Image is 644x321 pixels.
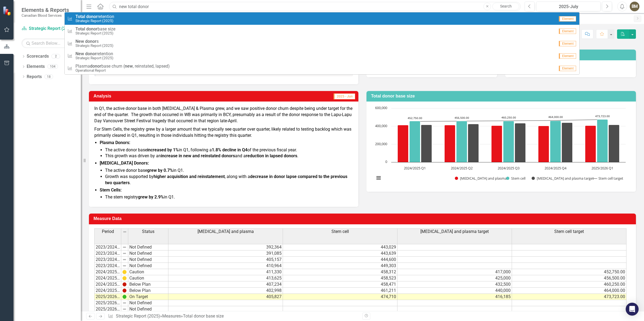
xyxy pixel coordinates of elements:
path: 2025/2026 Q1, 416,185. Whole blood and plasma target . [609,125,619,162]
td: 432,500 [397,281,512,288]
td: 464,000.00 [512,288,626,294]
td: 405,827 [168,294,283,300]
strong: donor [90,64,101,69]
span: Stem cell [331,229,349,234]
button: View chart menu, Chart [375,174,382,182]
td: Caution [128,269,168,275]
td: 2023/2024 Q2 [94,250,121,257]
small: Operational Report [75,68,170,72]
td: 411,330 [168,269,283,275]
td: 444,600 [283,257,397,263]
span: Element [559,53,576,59]
path: 2024/2025 Q3, 458,471. Stem cell. [503,121,514,162]
path: 2024/2025 Q4, 461,211. Stem cell. [550,121,561,162]
div: Total donor base size [183,313,224,319]
td: 2025/2026 Q3 [94,306,121,312]
h3: Measure Data [94,216,633,221]
td: 2024/2025 Q2 [94,275,121,281]
img: 8DAGhfEEPCf229AAAAAElFTkSuQmCC [122,301,127,305]
div: » » [108,313,358,319]
div: 18 [44,74,53,79]
text: 2025/2026 Q1 [591,166,613,170]
img: 8DAGhfEEPCf229AAAAAElFTkSuQmCC [122,257,127,262]
strong: [MEDICAL_DATA] Donors: [100,160,149,166]
td: 416,185 [397,294,512,300]
input: Search ClearPoint... [109,2,521,11]
text: 2024/2025 Q4 [545,166,567,170]
td: 460,250.00 [512,281,626,288]
g: Whole blood and plasma target , series 3 of 4. Bar series with 5 bars. [421,123,619,162]
td: Not Defined [128,257,168,263]
td: Below Plan [128,288,168,294]
strong: Total [75,26,85,32]
td: Not Defined [128,263,168,269]
input: Search Below... [22,39,75,48]
img: AAAAAElFTkSuQmCC [122,288,127,293]
small: Canadian Blood Services [22,13,69,18]
strong: grew by 0.7% [147,168,173,173]
strong: donor [86,14,98,19]
strong: Plasma Donors: [100,140,130,145]
span: Plasma base churn ( , reinstated, lapsed) [75,64,170,69]
text: 460,250.00 [501,116,516,119]
td: 473,723.00 [512,294,626,300]
td: 2023/2024 Q4 [94,263,121,269]
span: Element [559,66,576,71]
button: Show Whole blood and plasma target [532,176,587,181]
button: Show Whole blood and plasma [455,176,500,181]
strong: new [125,64,133,69]
td: 392,364 [168,244,283,250]
text: 464,000.00 [548,115,563,119]
small: Strategic Report (2025) [75,44,113,48]
td: Below Plan [128,281,168,288]
strong: increase in new and reinstated donors [161,153,235,158]
a: Plasmadonorbase churn (new, reinstated, lapsed)Operational ReportElement [65,62,579,74]
strong: New [75,51,84,56]
small: Strategic Report (2025) [75,19,114,23]
small: Strategic Report (2025) [75,56,113,60]
text: 2024/2025 Q3 [498,166,520,170]
a: Total donorbase sizeStrategic Report (2025)Element [65,25,579,37]
strong: donor [85,39,96,44]
h3: Total donor base size [371,94,633,99]
path: 2025/2026 Q1, 474,710. Stem cell. [597,120,608,162]
text: 473,723.00 [595,114,610,118]
text: 0 [385,159,387,164]
img: Yx0AAAAASUVORK5CYII= [122,276,127,280]
img: AAAAAElFTkSuQmCC [122,282,127,287]
td: 405,157 [168,257,283,263]
a: Scorecards [27,53,49,60]
td: 461,211 [283,288,397,294]
span: Element [559,41,576,46]
div: 104 [47,64,58,69]
p: In Q1, the active donor base in both [MEDICAL_DATA] & Plasma grew, and we saw positive donor chur... [94,106,353,125]
path: 2024/2025 Q3, 407,234. Whole blood and plasma. [491,126,502,162]
path: 2024/2025 Q2, 425,000. Whole blood and plasma target . [468,124,479,162]
img: 8DAGhfEEPCf229AAAAAElFTkSuQmCC [123,230,127,234]
span: Element [559,16,576,22]
text: 2024/2025 Q2 [451,166,473,170]
span: Elements & Reports [22,7,69,13]
td: 456,500.00 [512,275,626,281]
a: Reports [27,74,42,80]
g: Whole blood and plasma, series 1 of 4. Bar series with 5 bars. [398,125,596,162]
strong: 1.8% decline in Q4 [212,147,247,152]
span: 2025 - Jun [334,93,355,99]
span: s [75,39,113,44]
strong: donor [85,51,96,56]
button: BM [630,2,639,11]
path: 2024/2025 Q1, 417,000. Whole blood and plasma target . [421,125,432,162]
td: 2025/2026 Q2 [94,300,121,306]
li: The active donor base in Q1. [105,168,353,174]
strong: grew by 2.9% [138,194,164,200]
button: 2025-July [536,2,601,11]
span: Status [142,229,154,234]
td: 2024/2025 Q4 [94,288,121,294]
a: Measures [162,313,181,319]
img: 8DAGhfEEPCf229AAAAAElFTkSuQmCC [122,245,127,249]
h3: Analysis [94,94,210,99]
li: The stem registry in Q1. [105,194,353,200]
text: 600,000 [375,105,387,110]
li: Growth was supported by , along with a . [105,174,353,186]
